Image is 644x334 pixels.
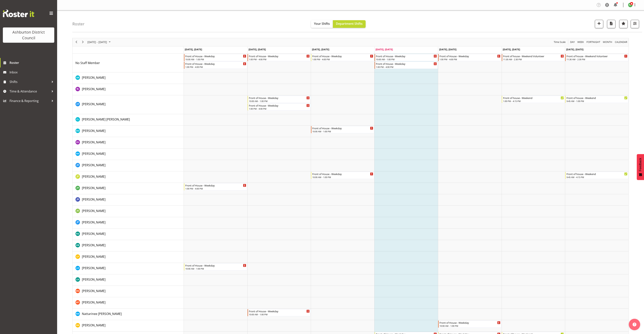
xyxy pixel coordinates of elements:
[249,96,310,100] div: Front of House - Weekday
[185,267,246,270] div: 10:00 AM - 1:00 PM
[312,172,373,176] div: Front of House - Weekday
[439,54,500,58] div: Front of House - Weekday
[607,20,615,28] button: Download a PDF of the roster according to the set date range.
[82,197,105,202] span: [PERSON_NAME]
[73,309,184,320] td: Nattarinee NAT Kliopchael resource
[73,84,184,95] td: Barbara Jaine resource
[249,58,310,61] div: 1:00 PM - 4:00 PM
[249,100,310,103] div: 10:00 AM - 1:00 PM
[73,320,184,332] td: Nicole Ketter resource
[82,197,105,202] a: [PERSON_NAME]
[312,54,373,58] div: Front of House - Weekday
[82,232,105,236] span: [PERSON_NAME]
[82,220,105,224] span: [PERSON_NAME]
[566,58,627,61] div: 11:30 AM - 2:30 PM
[80,38,86,46] div: next period
[376,65,437,68] div: 1:00 PM - 4:00 PM
[376,48,393,51] span: [DATE], [DATE]
[82,163,105,167] a: [PERSON_NAME]
[72,22,85,26] h4: Roster
[75,61,100,65] a: No Staff Member
[82,277,105,282] a: [PERSON_NAME]
[10,88,50,94] span: Time & Attendance
[82,289,105,293] a: [PERSON_NAME]
[438,320,501,328] div: Nicole Ketter"s event - Front of House - Weekday Begin From Friday, October 10, 2025 at 10:00:00 ...
[73,171,184,183] td: Jacqueline Paterson resource
[82,323,105,327] span: [PERSON_NAME]
[82,75,105,80] a: [PERSON_NAME]
[633,323,636,326] img: help-xxl-2.png
[503,48,520,51] span: [DATE], [DATE]
[80,40,85,44] button: Next
[375,54,438,61] div: No Staff Member"s event - Front of House - Weekday Begin From Thursday, October 9, 2025 at 10:00:...
[73,286,184,297] td: Mark Graham resource
[73,38,80,46] div: previous period
[82,300,105,305] a: [PERSON_NAME]
[74,40,79,44] button: Previous
[566,54,627,58] div: Front of house - Weekend Volunteer
[639,158,642,171] span: Feedback
[311,54,374,61] div: No Staff Member"s event - Front of House - Weekday Begin From Wednesday, October 8, 2025 at 1:00:...
[184,62,247,69] div: No Staff Member"s event - Front of House - Weekday Begin From Monday, October 6, 2025 at 1:00:00 ...
[503,58,564,61] div: 11:30 AM - 2:30 PM
[248,103,311,111] div: Charin Phumcharoen"s event - Front of House - Weekday Begin From Tuesday, October 7, 2025 at 1:00...
[376,54,437,58] div: Front of House - Weekday
[577,40,585,44] button: Timeline Week
[438,54,501,61] div: No Staff Member"s event - Front of House - Weekday Begin From Friday, October 10, 2025 at 1:00:00...
[502,54,565,61] div: No Staff Member"s event - Front of house - Weekend Volunteer Begin From Saturday, October 11, 202...
[312,176,373,179] div: 10:00 AM - 1:00 PM
[3,10,34,17] img: Rosterit website logo
[82,323,105,328] a: [PERSON_NAME]
[185,65,246,68] div: 1:00 PM - 4:00 PM
[637,154,644,180] button: Feedback - Show survey
[73,240,184,251] td: Kay Begg resource
[73,114,184,126] td: Connor Lysaght resource
[376,58,437,61] div: 10:00 AM - 1:00 PM
[614,40,628,44] span: calendar
[566,176,627,179] div: 9:45 AM - 4:15 PM
[82,186,105,190] span: [PERSON_NAME]
[73,160,184,171] td: Jackie Driver resource
[312,48,329,51] span: [DATE], [DATE]
[82,140,105,145] a: [PERSON_NAME]
[185,48,202,51] span: [DATE], [DATE]
[249,54,310,58] div: Front of House - Weekday
[248,48,266,51] span: [DATE], [DATE]
[82,312,122,316] a: Nattarinee [PERSON_NAME]
[185,62,246,66] div: Front of House - Weekday
[565,54,628,61] div: No Staff Member"s event - Front of house - Weekend Volunteer Begin From Sunday, October 12, 2025 ...
[249,104,310,107] div: Front of House - Weekday
[82,254,105,259] a: [PERSON_NAME]
[570,40,575,44] button: Timeline Day
[566,96,627,100] div: Front of house - Weekend
[82,102,105,106] span: [PERSON_NAME]
[82,128,105,133] a: [PERSON_NAME]
[73,251,184,263] td: Linda Petrie resource
[566,100,627,103] div: 9:45 AM - 1:00 PM
[185,58,246,61] div: 10:00 AM - 1:00 PM
[185,263,246,267] div: Front of House - Weekday
[553,40,566,44] span: Time Scale
[82,117,130,121] span: [PERSON_NAME] [PERSON_NAME]
[602,40,613,44] button: Timeline Month
[184,54,247,61] div: No Staff Member"s event - Front of House - Weekday Begin From Monday, October 6, 2025 at 10:00:00...
[184,183,247,190] div: James Hope"s event - Front of House - Weekday Begin From Monday, October 6, 2025 at 1:00:00 PM GM...
[82,87,105,91] span: [PERSON_NAME]
[73,274,184,286] td: Lynley Hands resource
[82,266,105,270] a: [PERSON_NAME]
[614,40,628,44] button: Month
[311,20,333,28] button: Your Shifts
[73,229,184,240] td: Katie Graham resource
[619,20,628,28] button: Highlight an important date within the roster.
[503,96,564,100] div: Front of house - Weekend
[311,172,374,179] div: Jacqueline Paterson"s event - Front of House - Weekday Begin From Wednesday, October 8, 2025 at 1...
[73,95,184,114] td: Charin Phumcharoen resource
[586,40,601,44] button: Fortnight
[248,96,311,103] div: Charin Phumcharoen"s event - Front of House - Weekday Begin From Tuesday, October 7, 2025 at 10:0...
[73,263,184,274] td: Louisa Horman resource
